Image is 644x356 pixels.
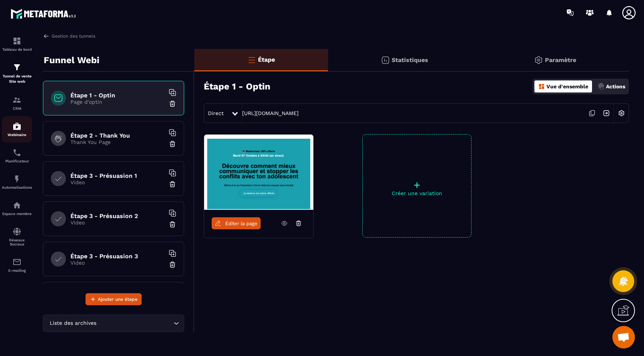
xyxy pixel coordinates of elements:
[2,212,32,216] p: Espace membre
[48,319,98,327] span: Liste des archives
[85,293,142,305] button: Ajouter une étape
[258,56,275,63] p: Étape
[363,180,471,190] p: +
[70,260,165,266] p: Video
[2,252,32,278] a: emailemailE-mailing
[169,221,176,228] img: trash
[204,81,270,92] h3: Étape 1 - Optin
[534,56,543,65] img: setting-gr.5f69749f.svg
[169,261,176,268] img: trash
[12,95,21,105] img: formation
[225,221,258,226] span: Éditer la page
[2,142,32,169] a: schedulerschedulerPlanificateur
[70,253,165,260] h6: Étape 3 - Présuasion 3
[70,212,165,220] h6: Étape 3 - Présuasion 2
[12,201,21,210] img: automations
[2,47,32,52] p: Tableau de bord
[12,36,21,45] img: formation
[43,33,95,39] a: Gestion des tunnels
[12,63,21,72] img: formation
[2,238,32,246] p: Réseaux Sociaux
[12,258,21,267] img: email
[98,319,172,327] input: Search for option
[70,132,165,139] h6: Étape 2 - Thank You
[538,83,545,90] img: dashboard-orange.40269519.svg
[2,133,32,137] p: Webinaire
[2,268,32,273] p: E-mailing
[212,217,261,229] a: Éditer la page
[70,92,165,99] h6: Étape 1 - Optin
[70,172,165,179] h6: Étape 3 - Présuasion 1
[381,56,390,65] img: stats.20deebd0.svg
[2,31,32,57] a: formationformationTableau de bord
[11,7,78,21] img: logo
[546,83,588,89] p: Vue d'ensemble
[363,190,471,196] p: Créer une variation
[599,106,613,120] img: arrow-next.bcc2205e.svg
[2,169,32,195] a: automationsautomationsAutomatisations
[545,56,576,64] p: Paramètre
[70,220,165,226] p: Video
[612,326,635,348] div: Ouvrir le chat
[204,135,313,210] img: image
[2,116,32,142] a: automationsautomationsWebinaire
[12,174,21,183] img: automations
[598,83,604,90] img: actions.d6e523a2.png
[2,90,32,116] a: formationformationCRM
[12,148,21,157] img: scheduler
[12,227,21,236] img: social-network
[169,100,176,108] img: trash
[392,56,428,64] p: Statistiques
[614,106,629,120] img: setting-w.858f3a88.svg
[169,140,176,148] img: trash
[43,33,50,39] img: arrow
[2,106,32,111] p: CRM
[2,221,32,252] a: social-networksocial-networkRéseaux Sociaux
[247,55,256,64] img: bars-o.4a397970.svg
[44,53,99,68] p: Funnel Webi
[2,195,32,221] a: automationsautomationsEspace membre
[208,110,224,116] span: Direct
[169,180,176,188] img: trash
[242,110,299,116] a: [URL][DOMAIN_NAME]
[98,295,137,303] span: Ajouter une étape
[2,74,32,84] p: Tunnel de vente Site web
[43,315,184,332] div: Search for option
[70,139,165,145] p: Thank You Page
[2,185,32,189] p: Automatisations
[2,57,32,90] a: formationformationTunnel de vente Site web
[2,159,32,163] p: Planificateur
[12,122,21,131] img: automations
[70,179,165,185] p: Video
[70,99,165,105] p: Page d'optin
[606,83,625,89] p: Actions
